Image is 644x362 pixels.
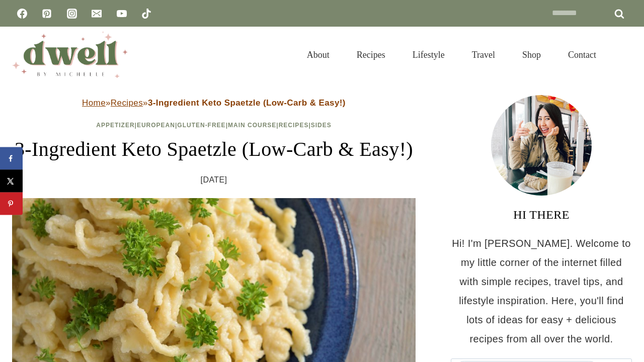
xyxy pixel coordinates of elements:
[111,98,143,108] a: Recipes
[137,122,175,129] a: European
[228,122,276,129] a: Main Course
[343,37,399,72] a: Recipes
[82,98,346,108] span: » »
[87,4,107,24] a: Email
[37,4,57,24] a: Pinterest
[96,122,332,129] span: | | | | |
[293,37,343,72] a: About
[12,4,32,24] a: Facebook
[293,37,610,72] nav: Primary Navigation
[12,134,416,164] h1: 3-Ingredient Keto Spaetzle (Low-Carb & Easy!)
[451,206,632,224] h3: HI THERE
[554,37,610,72] a: Contact
[458,37,509,72] a: Travel
[615,46,632,63] button: View Search Form
[177,122,225,129] a: Gluten-Free
[148,98,346,108] strong: 3-Ingredient Keto Spaetzle (Low-Carb & Easy!)
[96,122,134,129] a: Appetizer
[112,4,132,24] a: YouTube
[82,98,106,108] a: Home
[509,37,554,72] a: Shop
[12,32,128,78] img: DWELL by michelle
[311,122,332,129] a: Sides
[201,172,227,188] time: [DATE]
[451,234,632,348] p: Hi! I'm [PERSON_NAME]. Welcome to my little corner of the internet filled with simple recipes, tr...
[136,4,156,24] a: TikTok
[399,37,458,72] a: Lifestyle
[62,4,82,24] a: Instagram
[279,122,309,129] a: Recipes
